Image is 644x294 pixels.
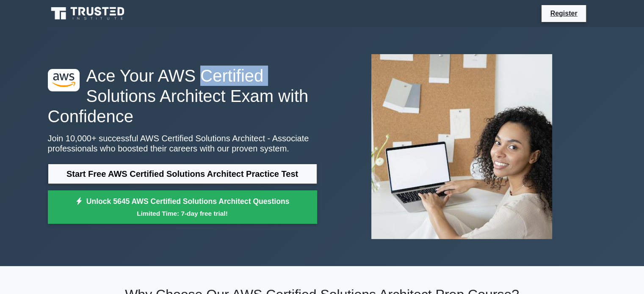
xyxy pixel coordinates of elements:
a: Unlock 5645 AWS Certified Solutions Architect QuestionsLimited Time: 7-day free trial! [48,190,317,224]
small: Limited Time: 7-day free trial! [58,209,307,218]
a: Register [545,8,582,19]
h1: Ace Your AWS Certified Solutions Architect Exam with Confidence [48,66,317,126]
a: Start Free AWS Certified Solutions Architect Practice Test [48,164,317,184]
p: Join 10,000+ successful AWS Certified Solutions Architect - Associate professionals who boosted t... [48,133,317,154]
